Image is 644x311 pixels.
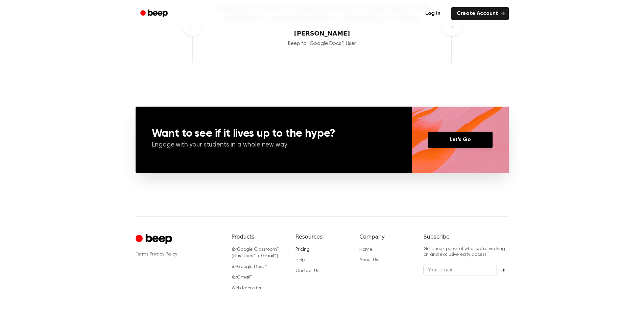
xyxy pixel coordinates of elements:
a: Home [359,247,372,252]
a: Terms [136,252,148,257]
a: Log in [419,6,447,21]
input: Your email [424,264,497,276]
a: Let’s Go [428,132,493,148]
span: Beep for Google Docs™ User [288,41,356,46]
cite: [PERSON_NAME] [200,29,445,38]
a: About Us [359,258,378,263]
button: Subscribe [497,268,509,272]
a: forGoogle Docs™ [232,265,267,269]
h6: Company [359,233,412,241]
i: for [232,247,237,252]
h3: Want to see if it lives up to the hype? [152,128,396,139]
a: Help [295,258,305,263]
a: Create Account [451,7,509,20]
i: for [232,265,237,269]
p: Get sneak peeks of what we’re working on and exclusive early access. [424,246,509,258]
a: forGmail™ [232,275,253,280]
i: for [232,275,237,280]
a: Web Recorder [232,286,262,291]
h6: Resources [295,233,349,241]
div: · [136,251,221,258]
h6: Subscribe [424,233,509,241]
a: forGoogle Classroom™ (plus Docs™ + Gmail™) [232,247,280,259]
a: Pricing [295,247,310,252]
h6: Products [232,233,285,241]
a: Beep [136,7,174,20]
a: Cruip [136,233,174,246]
a: Privacy Policy [150,252,177,257]
p: Engage with your students in a whole new way [152,140,396,150]
a: Contact Us [295,269,319,273]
